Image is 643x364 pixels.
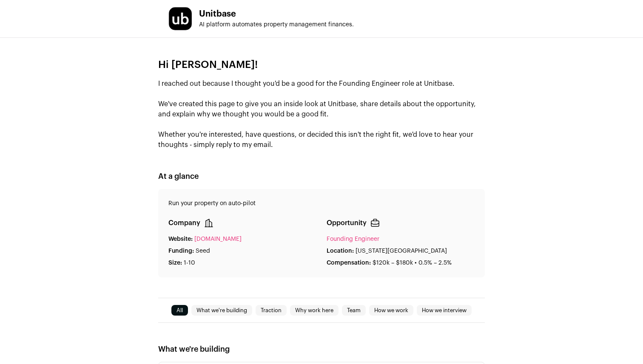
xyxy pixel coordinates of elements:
p: Funding: [168,247,194,255]
a: What we're building [191,305,252,316]
p: Location: [327,247,354,255]
p: Run your property on auto-pilot [168,199,475,208]
a: How we interview [417,305,472,316]
p: $120k – $180k • 0.5% – 2.5% [373,259,452,267]
span: AI platform automates property management finances. [199,22,354,28]
p: Website: [168,235,193,243]
p: Seed [196,247,210,255]
h1: Unitbase [199,10,354,18]
p: Hi [PERSON_NAME]! [158,58,485,72]
a: Team [342,305,366,316]
h2: At a glance [158,170,485,182]
a: Founding Engineer [327,236,379,242]
a: All [171,305,188,316]
h2: What we're building [158,343,485,355]
a: How we work [369,305,413,316]
img: 180d8d1040b0dd663c9337dc679c1304ca7ec8217767d6a0a724e31ff9c1dc78.jpg [169,7,192,30]
a: [DOMAIN_NAME] [194,235,242,243]
p: [US_STATE][GEOGRAPHIC_DATA] [356,247,447,255]
p: Company [168,218,200,228]
a: Traction [256,305,287,316]
p: I reached out because I thought you'd be a good for the Founding Engineer role at Unitbase. We've... [158,79,485,150]
p: Size: [168,259,182,267]
p: 1-10 [184,259,195,267]
a: Why work here [290,305,339,316]
p: Compensation: [327,259,371,267]
p: Opportunity [327,218,367,228]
